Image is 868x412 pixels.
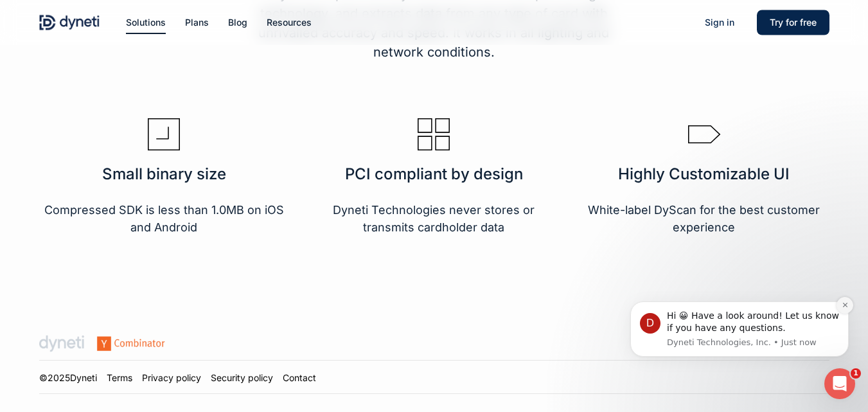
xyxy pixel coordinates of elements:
[267,15,312,30] a: Resources
[185,15,209,30] a: Plans
[39,372,97,383] a: ©2025Dyneti
[267,17,312,28] span: Resources
[228,17,247,28] span: Blog
[308,166,559,183] h3: PCI compliant by design
[283,372,316,383] a: Contact
[611,282,868,377] iframe: Intercom notifications message
[579,166,829,183] h3: Highly Customizable UI
[211,372,273,383] a: Security policy
[308,201,559,236] p: Dyneti Technologies never stores or transmits cardholder data
[44,203,284,234] span: Compressed SDK is less than 1.0MB on iOS and Android
[48,372,70,383] span: 2025
[107,372,132,383] a: Terms
[588,203,820,234] span: White-label DyScan for the best customer experience
[705,17,734,28] span: Sign in
[126,17,166,28] span: Solutions
[692,15,747,30] a: Sign in
[228,15,247,30] a: Blog
[126,15,166,30] a: Solutions
[757,15,829,30] a: Try for free
[824,368,855,399] iframe: Intercom live chat
[770,17,817,28] span: Try for free
[142,372,201,383] a: Privacy policy
[185,17,209,28] span: Plans
[39,166,289,183] h3: Small binary size
[851,368,861,379] span: 1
